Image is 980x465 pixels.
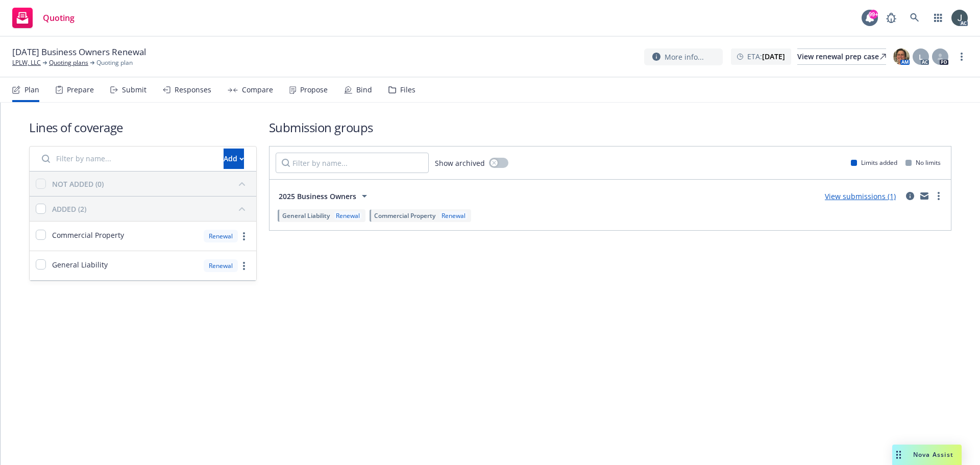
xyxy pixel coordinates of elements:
span: Commercial Property [374,211,435,220]
span: Quoting [43,14,75,22]
a: Quoting plans [49,58,88,67]
a: LPLW, LLC [12,58,41,67]
span: 2025 Business Owners [279,191,356,202]
span: Commercial Property [52,230,124,240]
input: Filter by name... [276,153,429,173]
a: Quoting [8,4,79,32]
div: Files [400,86,415,94]
div: Limits added [851,158,897,167]
a: more [933,190,945,202]
div: No limits [905,158,941,167]
div: Add [224,149,244,168]
a: View renewal prep case [797,48,886,65]
div: NOT ADDED (0) [52,179,104,189]
a: Switch app [928,8,948,28]
span: Show archived [435,158,485,168]
h1: Lines of coverage [29,119,257,136]
img: photo [951,10,968,26]
button: NOT ADDED (0) [52,176,250,192]
a: Report a Bug [881,8,901,28]
span: [DATE] Business Owners Renewal [12,46,146,58]
span: General Liability [52,259,108,270]
div: Renewal [439,211,468,220]
button: More info... [644,48,723,65]
div: Renewal [204,230,238,242]
input: Filter by name... [36,149,217,169]
span: Nova Assist [913,450,953,459]
span: ETA : [747,51,785,62]
div: 99+ [869,10,878,19]
div: Bind [356,86,372,94]
a: more [238,230,250,242]
span: Quoting plan [96,58,133,67]
button: 2025 Business Owners [276,186,374,206]
strong: [DATE] [762,52,785,61]
a: more [238,260,250,272]
span: General Liability [282,211,330,220]
div: Propose [300,86,328,94]
img: photo [893,48,910,65]
div: Submit [122,86,146,94]
div: Compare [242,86,273,94]
div: Drag to move [892,445,905,465]
button: Add [224,149,244,169]
h1: Submission groups [269,119,951,136]
div: Renewal [334,211,362,220]
a: View submissions (1) [825,191,896,201]
a: Search [904,8,925,28]
span: More info... [665,52,704,62]
div: Renewal [204,259,238,272]
a: more [955,51,968,63]
div: View renewal prep case [797,49,886,64]
span: L [919,52,923,62]
div: Plan [24,86,39,94]
div: Prepare [67,86,94,94]
div: Responses [175,86,211,94]
button: ADDED (2) [52,201,250,217]
button: Nova Assist [892,445,962,465]
a: circleInformation [904,190,916,202]
div: ADDED (2) [52,204,86,214]
a: mail [918,190,930,202]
